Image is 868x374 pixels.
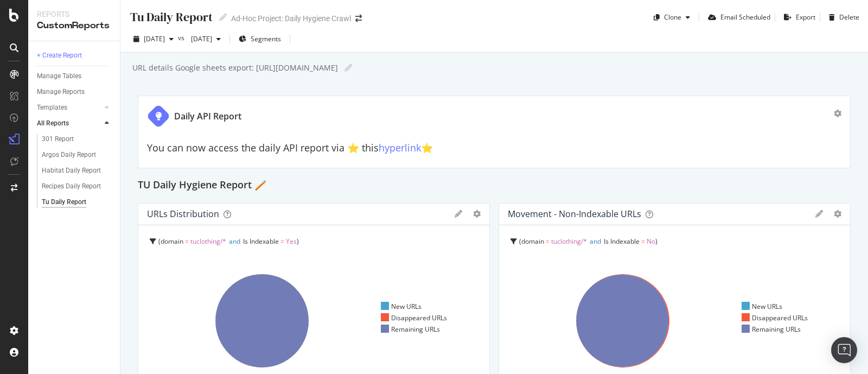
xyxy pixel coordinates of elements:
span: Yes [286,237,297,246]
span: tuclothing/* [551,237,587,246]
button: Segments [234,30,285,48]
div: Tu Daily Report [42,196,86,208]
button: [DATE] [187,30,225,48]
div: Recipes Daily Report [42,181,101,192]
div: TU Daily Hygiene Report 🪥 [138,177,851,194]
a: 301 Report [42,134,112,145]
div: CustomReports [37,20,111,32]
div: Export [796,12,815,22]
button: Email Scheduled [704,9,770,26]
div: + Create Report [37,50,82,61]
span: Is Indexable [243,237,279,246]
span: 2025 Sep. 3rd [187,34,212,43]
button: Delete [825,9,859,26]
button: Clone [649,9,694,26]
a: hyperlink [379,141,421,154]
a: Manage Tables [37,71,112,82]
div: Daily API Report [174,110,241,123]
div: Ad-Hoc Project: Daily Hygiene Crawl [231,13,351,24]
a: Tu Daily Report [42,196,112,208]
span: Is Indexable [604,237,640,246]
div: Disappeared URLs [742,313,808,322]
div: URLs Distribution [147,208,219,219]
span: = [546,237,550,246]
span: domain [521,237,544,246]
div: Delete [839,12,859,22]
div: gear [834,210,841,218]
span: and [590,237,601,246]
a: Argos Daily Report [42,149,112,161]
a: Recipes Daily Report [42,181,112,192]
button: Export [780,9,815,26]
a: Habitat Daily Report [42,165,112,176]
div: Remaining URLs [381,325,441,334]
span: tuclothing/* [190,237,226,246]
div: arrow-right-arrow-left [355,15,362,22]
a: + Create Report [37,50,112,61]
div: Argos Daily Report [42,149,96,161]
i: Edit report name [219,14,227,21]
span: domain [161,237,183,246]
div: Clone [664,12,681,22]
div: New URLs [381,302,422,311]
div: New URLs [742,302,783,311]
i: Edit report name [344,64,352,72]
span: vs [178,33,187,42]
div: Daily API ReportYou can now access the daily API report via ⭐️ thishyperlink⭐️ [138,96,851,168]
div: Movement - non-indexable URLs [508,208,641,219]
span: = [641,237,645,246]
a: All Reports [37,118,101,129]
button: [DATE] [129,30,178,48]
div: 301 Report [42,134,74,145]
span: No [647,237,655,246]
div: gear [473,210,481,218]
h2: You can now access the daily API report via ⭐️ this ⭐️ [147,143,841,154]
div: Tu Daily Report [129,9,213,26]
div: Open Intercom Messenger [831,337,857,363]
span: 2025 Oct. 1st [144,34,165,43]
div: Disappeared URLs [381,313,448,322]
h2: TU Daily Hygiene Report 🪥 [138,177,266,194]
div: All Reports [37,118,69,129]
div: Habitat Daily Report [42,165,101,176]
div: Email Scheduled [720,12,770,22]
div: Templates [37,102,67,113]
span: = [280,237,284,246]
div: Reports [37,9,111,20]
a: Manage Reports [37,86,112,98]
div: gear [834,110,841,117]
div: URL details Google sheets export: [URL][DOMAIN_NAME] [131,62,338,73]
span: Segments [251,34,281,43]
div: Remaining URLs [742,325,801,334]
a: Templates [37,102,101,113]
span: = [185,237,189,246]
div: Manage Reports [37,86,85,98]
div: Manage Tables [37,71,81,82]
span: and [229,237,240,246]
